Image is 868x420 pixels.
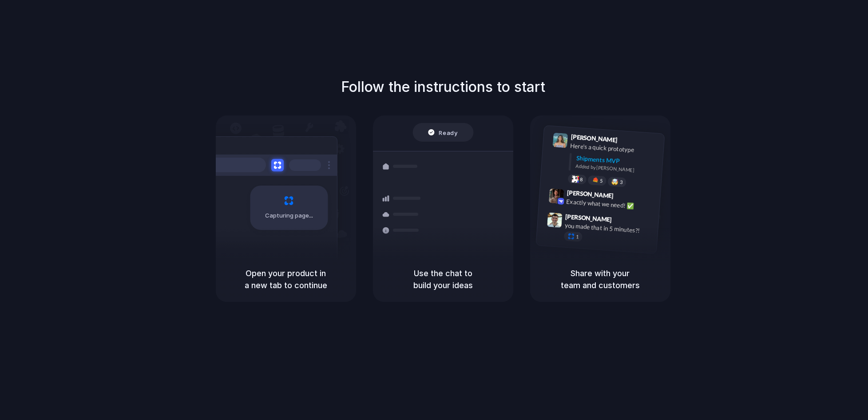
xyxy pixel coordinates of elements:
[564,221,653,236] div: you made that in 5 minutes?!
[567,187,614,200] span: [PERSON_NAME]
[384,267,503,291] h5: Use the chat to build your ideas
[541,267,660,291] h5: Share with your team and customers
[575,162,657,175] div: Added by [PERSON_NAME]
[616,192,634,202] span: 9:42 AM
[579,177,583,182] span: 8
[265,211,314,220] span: Capturing page
[611,178,618,185] div: 🤯
[571,132,618,145] span: [PERSON_NAME]
[566,197,655,212] div: Exactly what we need! ✅
[576,153,658,168] div: Shipments MVP
[614,216,633,226] span: 9:47 AM
[226,267,345,291] h5: Open your product in a new tab to continue
[575,234,579,239] span: 1
[439,128,457,137] span: Ready
[599,178,602,183] span: 5
[620,136,638,147] span: 9:41 AM
[341,76,545,98] h1: Follow the instructions to start
[570,141,658,156] div: Here's a quick prototype
[619,180,622,185] span: 3
[565,211,612,224] span: [PERSON_NAME]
